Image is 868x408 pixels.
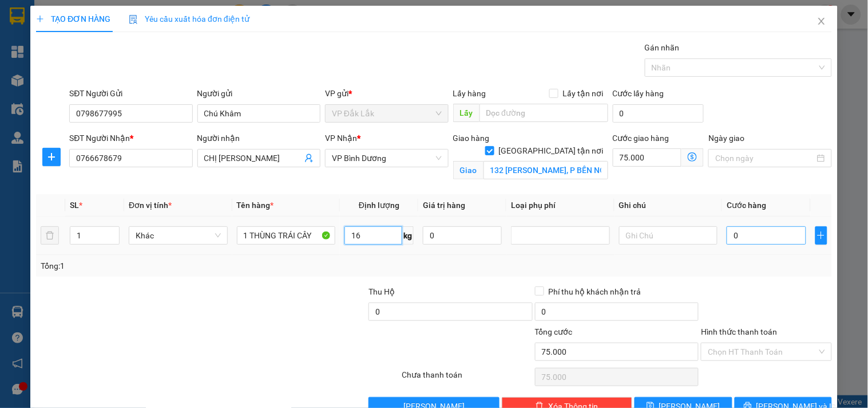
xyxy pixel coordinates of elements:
[688,152,697,162] span: dollar-circle
[10,51,101,67] div: 0911783096
[615,194,723,217] th: Ghi chú
[368,287,395,296] span: Thu Hộ
[806,6,838,38] button: Close
[619,226,718,245] input: Ghi Chú
[109,51,201,67] div: 0906892609
[708,134,744,143] label: Ngày giao
[701,327,777,336] label: Hình thức thanh toán
[423,201,465,210] span: Giá trị hàng
[494,144,608,157] span: [GEOGRAPHIC_DATA] tận nơi
[325,134,357,143] span: VP Nhận
[506,194,615,217] th: Loại phụ phí
[36,15,44,23] span: plus
[535,327,573,336] span: Tổng cước
[613,134,669,143] label: Cước giao hàng
[42,148,61,166] button: plus
[41,226,59,245] button: delete
[237,201,274,210] span: Tên hàng
[715,152,814,164] input: Ngày giao
[613,148,682,167] input: Cước giao hàng
[613,89,664,98] label: Cước lấy hàng
[332,105,441,122] span: VP Đắk Lắk
[237,226,336,245] input: VD: Bàn, Ghế
[645,43,680,52] label: Gán nhãn
[69,87,192,100] div: SĐT Người Gửi
[129,201,172,210] span: Đơn vị tính
[453,161,483,179] span: Giao
[41,260,336,272] div: Tổng: 1
[727,201,766,210] span: Cước hàng
[816,231,827,240] span: plus
[36,14,110,23] span: TẠO ĐƠN HÀNG
[197,87,320,100] div: Người gửi
[109,11,137,23] span: Nhận:
[817,17,826,26] span: close
[423,226,502,245] input: 0
[129,14,249,23] span: Yêu cầu xuất hóa đơn điện tử
[10,10,101,23] div: VP Đắk Lắk
[10,23,101,51] div: CHỊ [PERSON_NAME]
[544,285,646,298] span: Phí thu hộ khách nhận trả
[129,15,138,24] img: icon
[479,104,608,122] input: Dọc đường
[136,227,221,244] span: Khác
[109,37,201,51] div: [PERSON_NAME]
[613,104,704,123] input: Cước lấy hàng
[109,67,191,147] span: 1190/4 KHA VẠN CÂN, THỦ ĐỨC,HCM
[453,89,486,98] span: Lấy hàng
[197,132,320,144] div: Người nhận
[453,134,490,143] span: Giao hàng
[558,87,608,100] span: Lấy tận nơi
[109,73,125,85] span: TC:
[10,11,27,23] span: Gửi:
[401,368,533,389] div: Chưa thanh toán
[43,152,60,162] span: plus
[402,226,414,245] span: kg
[70,201,79,210] span: SL
[69,132,192,144] div: SĐT Người Nhận
[359,201,399,210] span: Định lượng
[109,10,201,37] div: VP Bình Dương
[453,104,479,122] span: Lấy
[332,150,441,167] span: VP Bình Dương
[325,87,448,100] div: VP gửi
[304,154,314,163] span: user-add
[815,226,827,245] button: plus
[483,161,608,179] input: Giao tận nơi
